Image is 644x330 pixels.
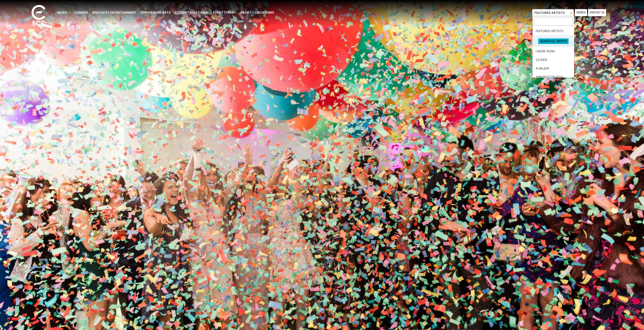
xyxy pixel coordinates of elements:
[173,8,211,17] a: Celebrity/National
[26,4,51,28] img: ece_new_logo_whitev2-1.png
[534,17,573,26] input: Search
[238,8,253,17] a: About
[55,8,72,17] a: Music
[90,8,138,17] a: Specialty Entertainment
[253,8,276,17] a: Locations
[588,9,606,16] a: Contact Us
[575,9,587,16] a: Search
[138,8,173,17] a: Performing Arts
[533,27,574,35] li: Featured Artists
[211,8,238,17] a: Event Types
[533,47,574,56] li: 1 More Song
[533,56,574,64] li: 20 Ride
[532,9,574,16] span: Featured Artists
[72,8,90,17] a: Comedy
[532,9,574,16] span: Featured Artists
[538,38,569,44] span: Search All Artists
[533,73,574,81] li: Applebutter Soul
[533,64,574,73] li: A Major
